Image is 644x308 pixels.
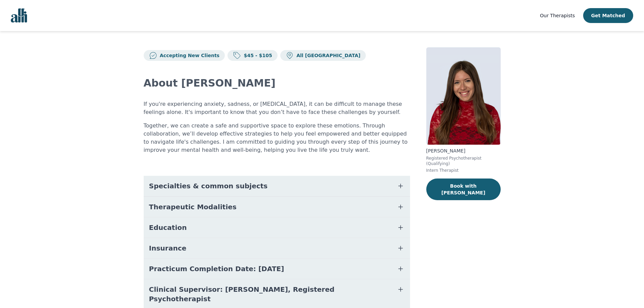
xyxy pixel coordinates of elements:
[241,52,272,59] p: $45 - $105
[583,8,633,23] button: Get Matched
[144,197,410,217] button: Therapeutic Modalities
[426,179,501,200] button: Book with [PERSON_NAME]
[149,243,187,253] span: Insurance
[144,100,410,116] p: If you're experiencing anxiety, sadness, or [MEDICAL_DATA], it can be difficult to manage these f...
[426,168,501,173] p: Intern Therapist
[144,259,410,279] button: Practicum Completion Date: [DATE]
[426,147,501,154] p: [PERSON_NAME]
[149,285,388,304] span: Clinical Supervisor: [PERSON_NAME], Registered Psychotherapist
[540,13,575,18] span: Our Therapists
[144,217,410,238] button: Education
[144,122,410,154] p: Together, we can create a safe and supportive space to explore these emotions. Through collaborat...
[11,8,27,23] img: alli logo
[294,52,360,59] p: All [GEOGRAPHIC_DATA]
[157,52,220,59] p: Accepting New Clients
[540,11,575,20] a: Our Therapists
[149,223,187,232] span: Education
[149,264,284,274] span: Practicum Completion Date: [DATE]
[149,202,237,212] span: Therapeutic Modalities
[144,238,410,258] button: Insurance
[426,47,501,145] img: Alisha_Levine
[144,176,410,196] button: Specialties & common subjects
[144,77,410,89] h2: About [PERSON_NAME]
[426,156,501,166] p: Registered Psychotherapist (Qualifying)
[149,181,268,191] span: Specialties & common subjects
